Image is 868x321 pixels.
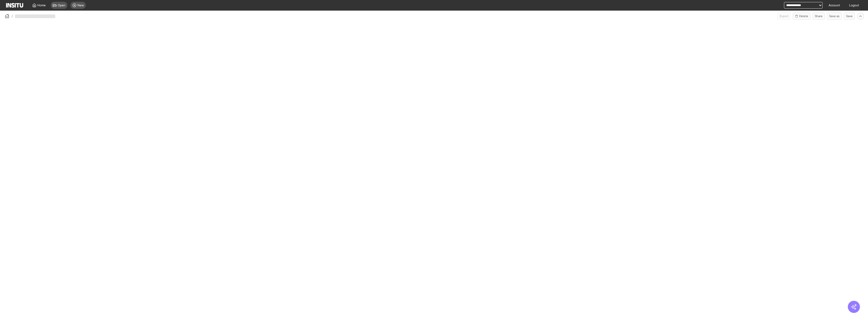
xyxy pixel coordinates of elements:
[12,14,13,19] span: /
[6,3,23,8] img: Logo
[812,13,825,20] button: Share
[777,13,791,20] button: Export
[4,13,13,19] button: /
[58,3,65,7] span: Open
[793,13,810,20] button: Delete
[827,13,842,20] button: Save as
[37,3,46,7] span: Home
[844,13,855,20] button: Save
[77,3,84,7] span: New
[777,13,791,20] span: Can currently only export from Insights reports.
